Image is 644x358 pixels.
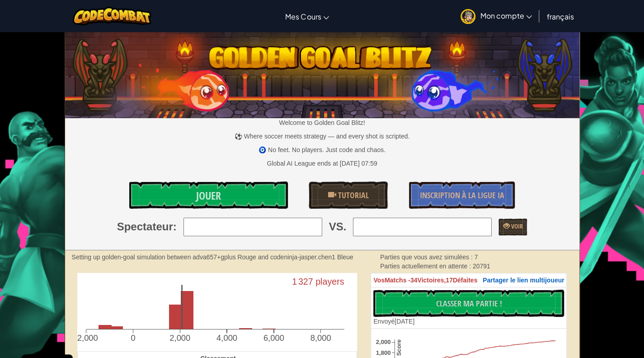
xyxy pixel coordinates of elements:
[546,12,573,21] span: français
[293,277,345,286] text: 1 327 players
[373,317,414,326] div: [DATE]
[373,290,564,317] button: Classer ma partie !
[170,333,191,343] text: 2,000
[395,339,402,355] text: Score
[380,253,475,261] span: Parties que vous avez simulées :
[285,12,321,21] span: Mes Cours
[509,222,522,230] span: Voir
[196,188,221,203] span: Jouer
[373,318,395,325] span: Envoyé
[309,181,388,209] a: Tutorial
[65,145,579,154] p: 🧿 No feet. No players. Just code and chaos.
[329,219,347,234] span: VS.
[267,159,377,168] div: Global AI League ends at [DATE] 07:59
[72,253,353,261] strong: Setting up golden-goal simulation between adva657+gplus Rouge and codeninja-jasper.chen1 Bleue
[131,333,135,343] text: 0
[74,333,98,343] text: -2,000
[217,333,238,343] text: 4,000
[420,190,504,201] span: Inscription à la Ligue IA
[417,277,446,284] span: Victoires,
[483,277,564,284] span: Partager le lien multijoueur
[371,273,567,287] th: 34 17
[376,349,391,356] text: 1,800
[475,253,478,261] span: 7
[461,9,475,24] img: avatar
[173,219,177,234] span: :
[409,181,515,209] a: Inscription à la Ligue IA
[385,277,410,284] span: Matchs -
[117,219,173,234] span: Spectateur
[264,333,285,343] text: 6,000
[65,118,579,127] p: Welcome to Golden Goal Blitz!
[480,11,532,20] span: Mon compte
[376,339,391,345] text: 2,000
[73,7,152,25] img: CodeCombat logo
[281,4,334,29] a: Mes Cours
[373,277,385,284] span: Vos
[473,263,490,270] span: 20791
[65,29,579,118] img: Golden Goal
[456,2,536,30] a: Mon compte
[311,333,332,343] text: 8,000
[542,4,578,29] a: français
[436,298,502,309] span: Classer ma partie !
[453,277,477,284] span: Défaites
[336,190,369,201] span: Tutorial
[65,132,579,141] p: ⚽ Where soccer meets strategy — and every shot is scripted.
[380,263,473,270] span: Parties actuellement en attente :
